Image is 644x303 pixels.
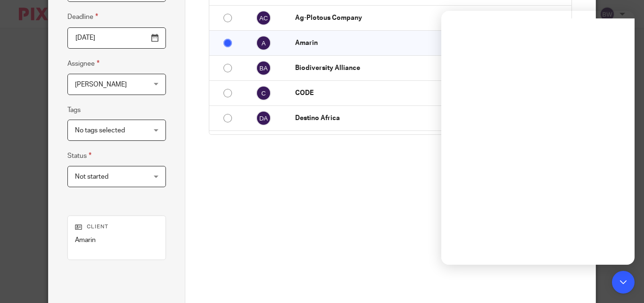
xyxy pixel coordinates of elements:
p: Biodiversity Alliance [295,63,567,73]
label: Deadline [67,11,98,22]
img: svg%3E [256,86,271,101]
span: Not started [75,173,108,180]
img: svg%3E [256,35,271,51]
span: No tags selected [75,127,125,134]
p: Destino Africa [295,113,567,123]
p: Amarin [295,38,567,48]
p: Amarin [75,235,158,245]
label: Status [67,150,91,161]
p: CODE [295,88,567,98]
p: Ag-Plotous Company [295,13,567,23]
img: svg%3E [256,61,271,76]
img: svg%3E [256,10,271,26]
label: Tags [67,105,81,115]
p: Client [75,223,158,231]
label: Assignee [67,58,99,69]
span: [PERSON_NAME] [75,81,127,88]
input: Use the arrow keys to pick a date [67,27,166,49]
img: svg%3E [256,111,271,126]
